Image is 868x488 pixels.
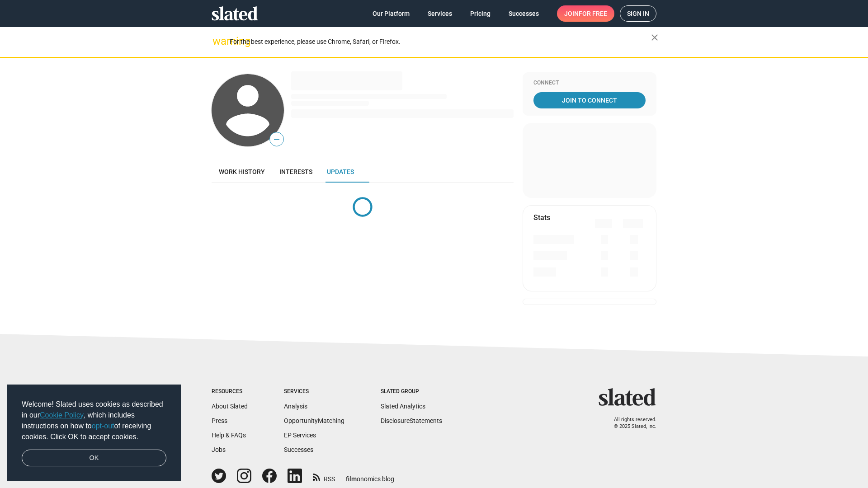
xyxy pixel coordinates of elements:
span: Interests [279,168,312,175]
span: Work history [219,168,265,175]
a: OpportunityMatching [284,417,344,424]
a: Services [420,5,459,22]
span: Sign in [627,6,649,21]
a: EP Services [284,432,316,439]
span: Our Platform [373,5,410,22]
a: Sign in [620,5,656,22]
span: — [270,134,283,145]
div: Resources [212,388,248,395]
a: Analysis [284,403,307,410]
div: Connect [533,80,646,87]
span: Updates [327,168,354,175]
a: Successes [284,446,313,453]
span: film [346,475,357,483]
div: Slated Group [381,388,442,395]
a: dismiss cookie message [22,450,166,467]
a: Pricing [463,5,498,22]
a: DisclosureStatements [381,417,442,424]
a: Updates [320,161,361,183]
a: Successes [501,5,546,22]
a: About Slated [212,403,248,410]
div: cookieconsent [7,385,181,481]
a: opt-out [92,422,114,430]
a: Press [212,417,227,424]
a: RSS [313,469,335,483]
span: Join [564,5,607,22]
span: Join To Connect [535,92,644,108]
mat-card-title: Stats [533,213,550,222]
a: Our Platform [365,5,417,22]
a: Cookie Policy [40,411,84,419]
div: For the best experience, please use Chrome, Safari, or Firefox. [230,36,651,48]
span: Welcome! Slated uses cookies as described in our , which includes instructions on how to of recei... [22,399,166,442]
span: for free [579,5,607,22]
mat-icon: close [649,32,660,43]
a: Join To Connect [533,92,646,108]
a: Joinfor free [557,5,614,22]
a: Interests [272,161,320,183]
a: filmonomics blog [346,468,394,483]
a: Help & FAQs [212,432,246,439]
span: Pricing [470,5,491,22]
a: Work history [212,161,272,183]
span: Successes [509,5,539,22]
div: Services [284,388,344,395]
a: Jobs [212,446,226,453]
p: All rights reserved. © 2025 Slated, Inc. [604,417,656,430]
span: Services [428,5,452,22]
mat-icon: warning [212,36,223,47]
a: Slated Analytics [381,403,425,410]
